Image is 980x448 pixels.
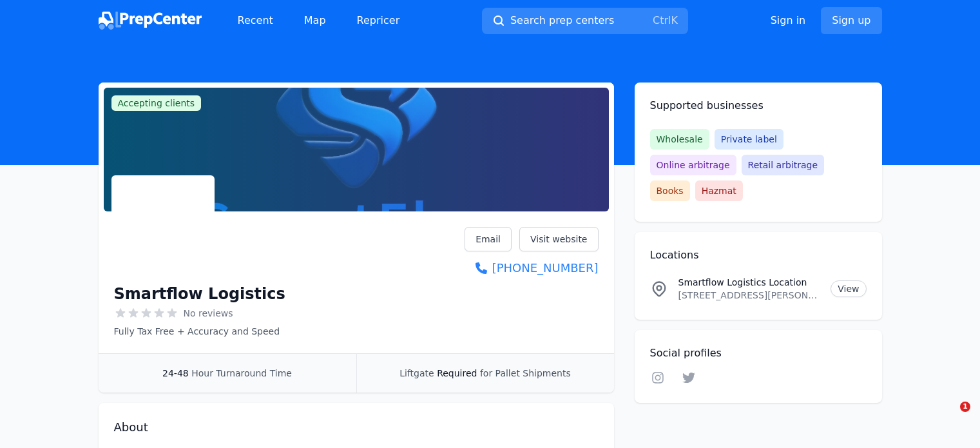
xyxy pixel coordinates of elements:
[99,12,202,30] img: PrepCenter
[831,280,866,297] a: View
[742,155,824,175] span: Retail arbitrage
[821,7,881,34] a: Sign up
[678,276,821,289] p: Smartflow Logistics Location
[111,95,202,111] span: Accepting clients
[114,418,599,436] h2: About
[482,8,688,34] button: Search prep centersCtrlK
[184,307,233,320] span: No reviews
[519,227,599,251] a: Visit website
[465,259,598,277] a: [PHONE_NUMBER]
[671,14,678,26] kbd: K
[650,180,690,201] span: Books
[771,13,806,28] a: Sign in
[650,98,867,113] h2: Supported businesses
[678,289,821,302] p: [STREET_ADDRESS][PERSON_NAME]
[650,155,736,175] span: Online arbitrage
[437,368,477,378] span: Required
[114,178,212,276] img: Smartflow Logistics
[650,346,867,361] h2: Social profiles
[715,129,783,150] span: Private label
[650,129,709,150] span: Wholesale
[114,284,285,304] h1: Smartflow Logistics
[399,368,434,378] span: Liftgate
[650,248,867,263] h2: Locations
[114,325,285,338] p: Fully Tax Free + Accuracy and Speed
[510,13,614,28] span: Search prep centers
[227,8,283,34] a: Recent
[934,402,965,433] iframe: Intercom live chat
[480,368,571,378] span: for Pallet Shipments
[695,180,743,201] span: Hazmat
[191,368,292,378] span: Hour Turnaround Time
[960,402,970,412] span: 1
[653,14,671,26] kbd: Ctrl
[465,227,512,251] a: Email
[347,8,410,34] a: Repricer
[162,368,189,378] span: 24-48
[294,8,336,34] a: Map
